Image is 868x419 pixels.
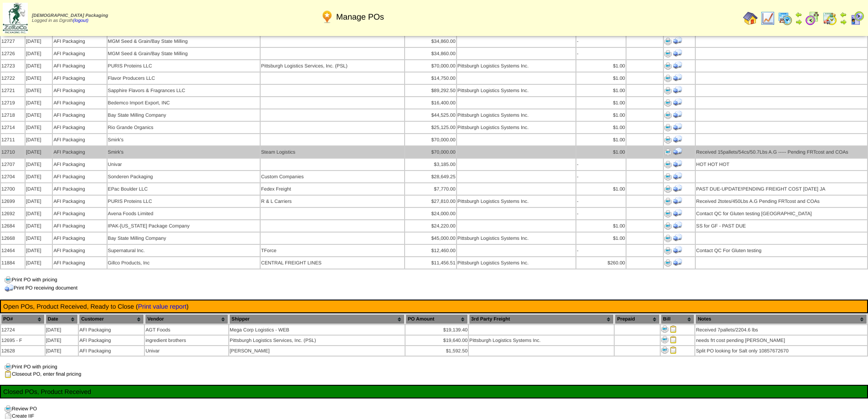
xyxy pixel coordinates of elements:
[576,36,626,47] td: -
[108,171,260,182] td: Sonderen Packaging
[145,314,228,324] th: Vendor
[664,136,672,144] img: Print
[145,346,228,356] td: Univar
[576,208,626,219] td: -
[26,60,52,72] td: [DATE]
[664,198,672,205] img: Print
[1,72,25,84] td: 12722
[673,196,682,205] img: Print Receiving Document
[53,146,106,158] td: AFI Packaging
[261,60,404,72] td: Pittsburgh Logistics Services, Inc. (PSL)
[577,63,625,69] div: $1.00
[261,257,404,269] td: CENTRAL FREIGHT LINES
[673,110,682,119] img: Print Receiving Document
[673,61,682,70] img: Print Receiving Document
[53,159,106,170] td: AFI Packaging
[229,314,405,324] th: Shipper
[26,109,52,121] td: [DATE]
[577,260,625,266] div: $260.00
[406,236,456,241] div: $45,000.00
[840,18,847,26] img: arrowright.gif
[5,363,12,371] img: print.gif
[406,150,456,155] div: $70,000.00
[696,159,867,170] td: HOT HOT HOT
[5,405,12,413] img: print.gif
[673,245,682,254] img: Print Receiving Document
[406,113,456,118] div: $44,525.00
[5,371,12,378] img: clipboard.gif
[406,39,456,44] div: $34,860.00
[108,208,260,219] td: Avena Foods Limited
[457,257,575,269] td: Pittsburgh Logistics Systems Inc.
[1,257,25,269] td: 11884
[1,245,25,256] td: 12464
[673,48,682,57] img: Print Receiving Document
[53,196,106,207] td: AFI Packaging
[138,303,187,310] a: Print value report
[615,314,660,324] th: Prepaid
[673,147,682,156] img: Print Receiving Document
[26,183,52,195] td: [DATE]
[26,97,52,109] td: [DATE]
[673,73,682,82] img: Print Receiving Document
[406,174,456,180] div: $28,649.25
[53,60,106,72] td: AFI Packaging
[53,171,106,182] td: AFI Packaging
[695,314,867,324] th: Notes
[822,11,837,26] img: calendarinout.gif
[577,150,625,155] div: $1.00
[1,97,25,109] td: 12719
[406,327,467,333] div: $19,139.40
[26,245,52,256] td: [DATE]
[696,245,867,256] td: Contact QC For Gluten testing
[1,196,25,207] td: 12699
[26,72,52,84] td: [DATE]
[577,137,625,143] div: $1.00
[664,62,672,70] img: Print
[53,233,106,244] td: AFI Packaging
[406,186,456,192] div: $7,770.00
[1,336,45,345] td: 12695 - F
[696,196,867,207] td: Received 2totes/450Lbs A.G Pending FRTcost and COAs
[1,220,25,232] td: 12684
[743,11,758,26] img: home.gif
[108,196,260,207] td: PURIS Proteins LLC
[108,122,260,133] td: Rio Grande Organics
[670,347,677,354] img: Close PO
[760,11,775,26] img: line_graph.gif
[26,85,52,96] td: [DATE]
[673,233,682,242] img: Print Receiving Document
[26,233,52,244] td: [DATE]
[336,12,384,22] span: Manage POs
[108,134,260,145] td: Smirk's
[53,220,106,232] td: AFI Packaging
[53,109,106,121] td: AFI Packaging
[1,109,25,121] td: 12718
[108,220,260,232] td: IPAK-[US_STATE] Package Company
[670,326,677,333] img: Close PO
[108,97,260,109] td: Bedemco Import Export, INC
[576,48,626,59] td: -
[108,85,260,96] td: Sapphire Flavors & Fragrances LLC
[145,336,228,345] td: ingredient brothers
[53,36,106,47] td: AFI Packaging
[46,346,78,356] td: [DATE]
[108,245,260,256] td: Supernatural Inc.
[108,233,260,244] td: Bay State Milling Company
[108,183,260,195] td: EPac Boulder LLC
[673,171,682,181] img: Print Receiving Document
[145,325,228,335] td: AGT Foods
[46,336,78,345] td: [DATE]
[795,11,802,18] img: arrowleft.gif
[664,161,672,168] img: Print
[26,196,52,207] td: [DATE]
[576,196,626,207] td: -
[3,388,865,396] td: Closed POs, Product Received
[261,183,404,195] td: Fedex Freight
[457,60,575,72] td: Pittsburgh Logistics Systems Inc.
[457,85,575,96] td: Pittsburgh Logistics Systems Inc.
[53,134,106,145] td: AFI Packaging
[26,146,52,158] td: [DATE]
[577,125,625,130] div: $1.00
[673,122,682,131] img: Print Receiving Document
